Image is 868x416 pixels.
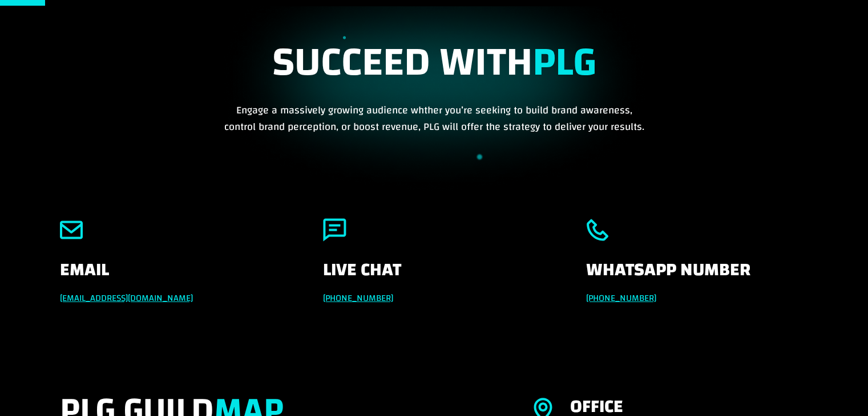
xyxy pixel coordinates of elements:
[60,261,282,291] h4: Email
[60,289,193,307] a: [EMAIL_ADDRESS][DOMAIN_NAME]
[586,261,808,291] h4: Whatsapp Number
[323,289,393,307] a: [PHONE_NUMBER]
[220,39,648,101] h1: Succeed with
[811,361,868,416] iframe: Chat Widget
[60,218,83,242] img: email
[570,398,623,416] div: Office
[532,25,596,100] strong: PLG
[323,261,545,291] h4: Live Chat
[586,289,656,307] a: [PHONE_NUMBER]
[220,39,648,135] div: Engage a massively growing audience whther you’re seeking to build brand awareness, control brand...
